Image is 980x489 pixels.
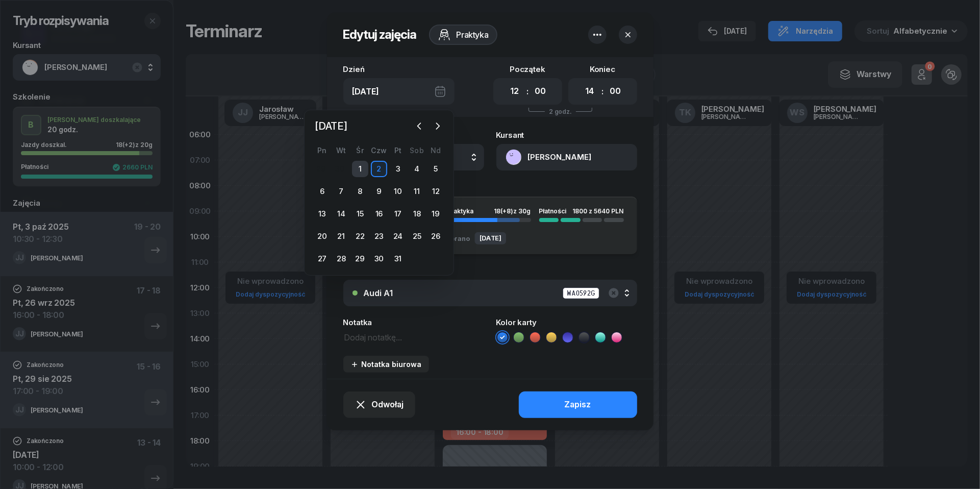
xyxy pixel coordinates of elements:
div: 26 [428,228,444,244]
div: Pn [313,146,332,155]
div: 15 [352,206,368,222]
div: 8 [352,183,368,200]
div: 1 [352,161,368,177]
div: 24 [390,228,406,244]
div: Czw [369,146,388,155]
div: Wt [332,146,350,155]
button: Audi A1WA0592G [343,280,637,306]
div: 29 [316,164,325,173]
div: Sob [408,146,426,155]
div: 9 [371,183,387,200]
button: Notatka biurowa [343,356,429,373]
div: Pt [389,146,408,155]
div: 3 [390,161,406,177]
div: 22 [352,228,368,244]
div: 16 [371,206,387,222]
span: [DATE] [311,118,351,134]
div: 5 [428,161,444,177]
div: 6 [314,183,331,200]
div: 4 [409,161,425,177]
div: Notatka biurowa [350,360,422,369]
div: 25 [409,228,425,244]
div: 27 [314,251,331,267]
div: 11 [409,183,425,200]
div: 14 [333,206,349,222]
div: Audi A1 [364,289,393,297]
div: 30 [335,164,344,173]
div: : [601,85,604,97]
div: 29 [352,251,368,267]
div: 12 [428,183,444,200]
h2: Edytuj zajęcia [343,27,417,43]
button: [PERSON_NAME] [496,144,637,170]
div: 20 [314,228,331,244]
div: 31 [390,251,406,267]
div: 2 [371,161,387,177]
button: Zapisz [519,392,637,418]
div: 18 [409,206,425,222]
div: Śr [350,146,369,155]
div: 28 [333,251,349,267]
div: 21 [333,228,349,244]
div: WA0592G [563,287,599,299]
button: Odwołaj [343,392,415,418]
div: 13 [314,206,331,222]
div: 17 [390,206,406,222]
div: 10 [390,183,406,200]
div: : [526,85,529,97]
div: 30 [371,251,387,267]
div: 19 [428,206,444,222]
div: Nd [426,146,445,155]
div: Zapisz [565,398,591,411]
span: Odwołaj [372,398,404,411]
div: 23 [371,228,387,244]
div: 7 [333,183,349,200]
